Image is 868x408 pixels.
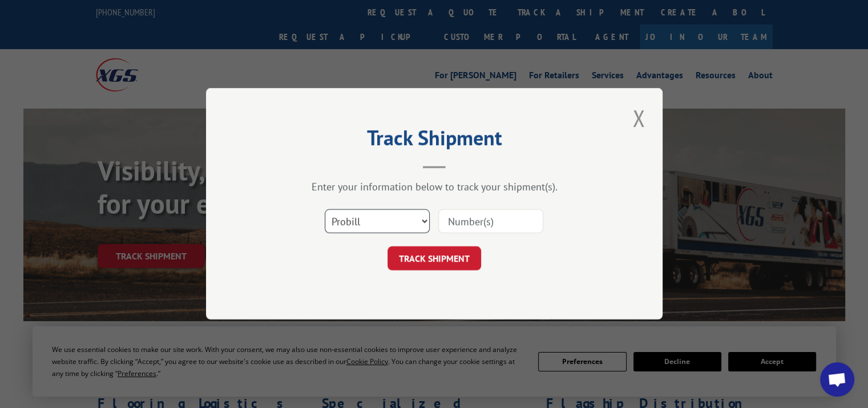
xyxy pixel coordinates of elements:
[820,362,854,397] a: Open chat
[387,247,481,271] button: TRACK SHIPMENT
[263,130,605,151] h2: Track Shipment
[263,181,605,194] div: Enter your information below to track your shipment(s).
[629,102,648,134] button: Close modal
[438,210,543,234] input: Number(s)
